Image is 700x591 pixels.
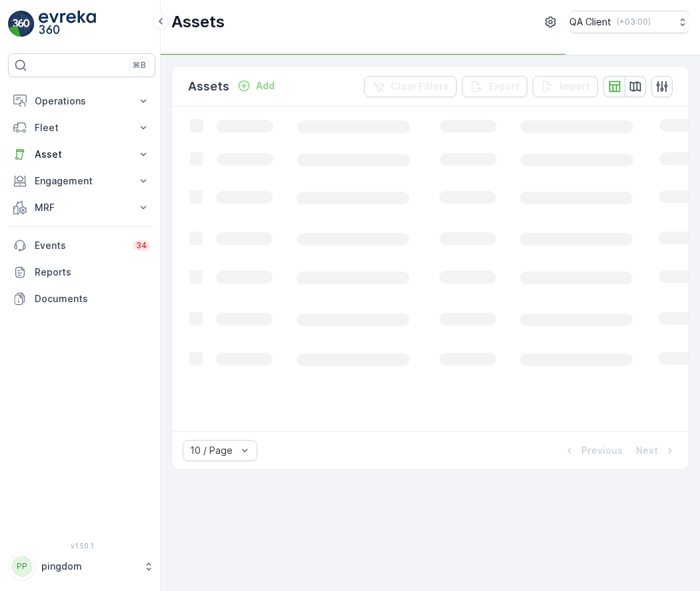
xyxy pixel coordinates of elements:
p: ⌘B [133,60,146,71]
p: Fleet [35,121,129,134]
p: Assets [171,11,225,33]
a: Reports [8,259,155,286]
button: Add [232,78,280,94]
button: Next [635,443,678,459]
p: Documents [35,292,150,305]
p: Previous [581,444,623,457]
p: Clear Filters [391,80,449,93]
a: Documents [8,286,155,312]
p: Add [256,79,275,93]
p: MRF [35,201,129,214]
button: Previous [561,443,624,459]
p: 34 [136,240,147,251]
p: Reports [35,266,150,279]
button: Clear Filters [364,76,457,97]
button: Engagement [8,168,155,194]
button: PPpingdom [8,552,155,580]
button: MRF [8,194,155,221]
button: Export [462,76,527,97]
p: Import [559,80,590,93]
p: Operations [35,95,129,108]
button: Fleet [8,114,155,141]
a: Events34 [8,232,155,259]
button: QA Client(+03:00) [569,11,689,33]
p: QA Client [569,15,611,29]
div: PP [11,556,33,577]
p: Next [636,444,658,457]
p: ( +03:00 ) [617,17,651,27]
button: Asset [8,141,155,168]
p: Export [489,80,519,93]
p: Asset [35,148,129,161]
p: Assets [188,77,229,96]
button: Operations [8,88,155,114]
p: Events [35,239,125,252]
span: v 1.50.1 [8,542,155,550]
p: pingdom [41,560,137,573]
img: logo_light-DOdMpM7g.png [39,11,96,37]
img: logo [8,11,35,37]
button: Import [533,76,598,97]
p: Engagement [35,174,129,188]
